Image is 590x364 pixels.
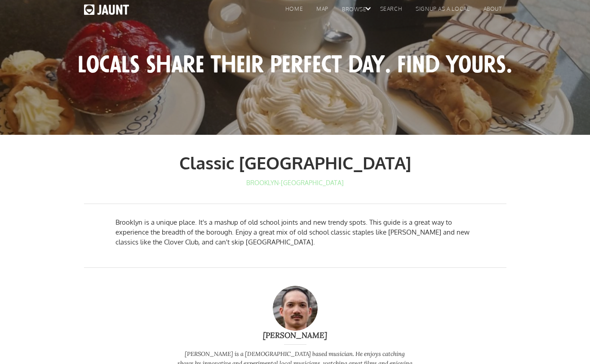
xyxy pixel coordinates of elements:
[147,331,443,340] a: [PERSON_NAME]
[371,4,407,18] a: search
[84,4,129,15] img: Jaunt logo
[307,4,333,18] a: map
[244,176,346,190] a: Brooklyn-[GEOGRAPHIC_DATA]
[276,4,307,18] a: home
[115,218,475,247] p: Brooklyn is a unique place. It's a mashup of old school joints and new trendy spots. This guide i...
[407,4,474,18] a: signup as a local
[273,286,318,331] img: Michael C.
[475,4,506,18] a: About
[84,4,129,19] a: home
[84,153,506,173] h1: Classic [GEOGRAPHIC_DATA]
[333,5,371,18] div: browse
[276,4,371,18] div: homemapbrowse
